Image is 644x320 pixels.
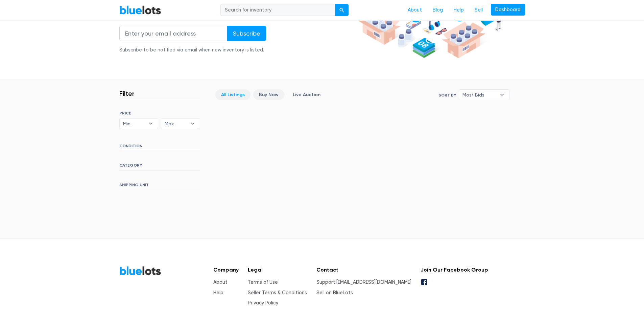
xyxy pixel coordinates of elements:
[119,89,135,98] h3: Filter
[316,279,411,286] li: Support:
[119,144,200,151] h6: CONDITION
[427,4,448,17] a: Blog
[469,4,488,17] a: Sell
[227,26,266,41] input: Subscribe
[248,300,278,306] a: Privacy Policy
[253,89,284,100] a: Buy Now
[220,4,335,16] input: Search for inventory
[336,279,411,285] a: [EMAIL_ADDRESS][DOMAIN_NAME]
[119,26,228,41] input: Enter your email address
[119,266,161,276] a: BlueLots
[248,266,307,273] h5: Legal
[248,279,278,285] a: Terms of Use
[495,90,509,100] b: ▾
[119,111,200,115] h6: PRICE
[213,279,228,285] a: About
[144,119,158,129] b: ▾
[316,266,411,273] h5: Contact
[165,119,187,129] span: Max
[421,266,488,273] h5: Join Our Facebook Group
[316,290,353,296] a: Sell on BlueLots
[287,89,326,100] a: Live Auction
[119,183,200,190] h6: SHIPPING UNIT
[213,266,239,273] h5: Company
[438,92,456,98] label: Sort By
[248,290,307,296] a: Seller Terms & Conditions
[213,290,223,296] a: Help
[119,5,161,15] a: BlueLots
[123,119,145,129] span: Min
[186,119,200,129] b: ▾
[448,4,469,17] a: Help
[119,163,200,170] h6: CATEGORY
[462,90,496,100] span: Most Bids
[402,4,427,17] a: About
[215,89,251,100] a: All Listings
[491,4,525,16] a: Dashboard
[119,46,266,54] div: Subscribe to be notified via email when new inventory is listed.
